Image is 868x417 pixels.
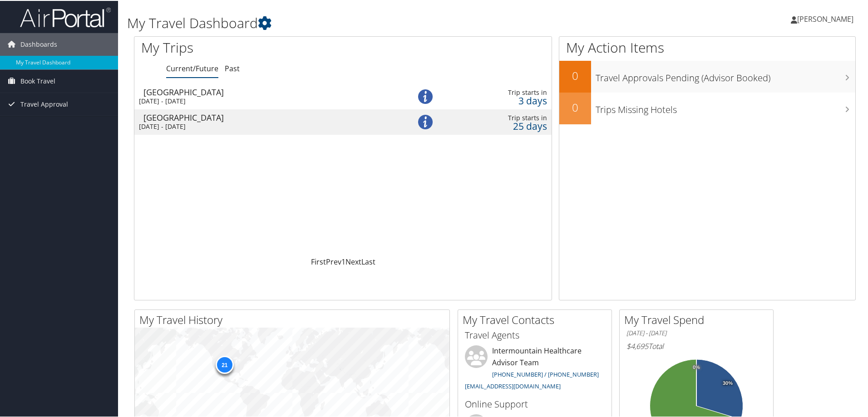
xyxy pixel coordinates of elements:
a: [EMAIL_ADDRESS][DOMAIN_NAME] [465,381,561,389]
a: Next [345,256,361,266]
span: $4,695 [626,340,648,350]
div: 25 days [459,121,547,129]
div: Trip starts in [459,113,547,121]
h2: My Travel History [139,311,449,327]
span: [PERSON_NAME] [797,13,853,23]
div: [GEOGRAPHIC_DATA] [143,113,391,121]
a: First [311,256,326,266]
img: airportal-logo.png [20,6,111,27]
tspan: 0% [693,364,700,369]
a: Past [225,63,240,73]
h1: My Travel Dashboard [127,13,617,32]
h2: My Travel Spend [624,311,773,327]
h6: Total [626,340,766,350]
img: alert-flat-solid-info.png [418,88,433,103]
h1: My Action Items [559,37,855,56]
h2: 0 [559,67,591,83]
a: Prev [326,256,341,266]
h2: 0 [559,99,591,114]
tspan: 30% [723,380,733,385]
span: Travel Approval [20,92,68,115]
h3: Online Support [465,397,605,410]
a: Last [361,256,375,266]
h3: Travel Agents [465,328,605,341]
div: [GEOGRAPHIC_DATA] [143,87,391,95]
a: 0Trips Missing Hotels [559,92,855,123]
a: Current/Future [166,63,218,73]
h3: Trips Missing Hotels [596,98,855,115]
a: 0Travel Approvals Pending (Advisor Booked) [559,60,855,92]
div: 3 days [459,96,547,104]
h2: My Travel Contacts [463,311,612,327]
span: Book Travel [20,69,55,92]
div: 21 [215,355,233,373]
h3: Travel Approvals Pending (Advisor Booked) [596,66,855,83]
a: [PERSON_NAME] [791,5,863,32]
a: 1 [341,256,345,266]
h6: [DATE] - [DATE] [626,328,766,337]
li: Intermountain Healthcare Advisor Team [460,344,609,393]
a: [PHONE_NUMBER] / [PHONE_NUMBER] [492,369,599,378]
span: Dashboards [20,32,57,55]
img: alert-flat-solid-info.png [418,114,433,128]
div: Trip starts in [459,88,547,96]
div: [DATE] - [DATE] [139,96,387,104]
div: [DATE] - [DATE] [139,122,387,130]
h1: My Trips [141,37,371,56]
